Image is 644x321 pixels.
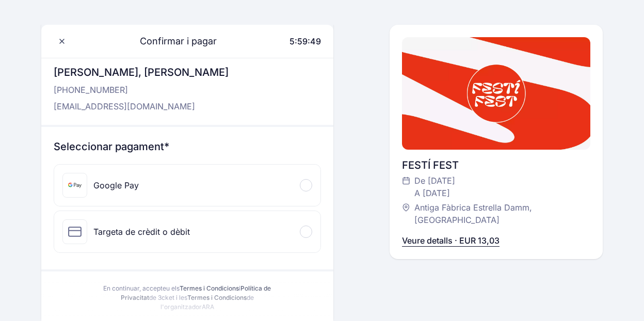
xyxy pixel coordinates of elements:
div: Google Pay [93,179,139,191]
span: De [DATE] A [DATE] [414,174,455,199]
a: Termes i Condicions [180,284,239,292]
p: [EMAIL_ADDRESS][DOMAIN_NAME] [54,100,229,113]
div: En continuar, accepteu els i de 3cket i les de l'organitzador [99,284,276,312]
div: Targeta de crèdit o dèbit [93,226,190,238]
div: FESTÍ FEST [402,158,590,172]
a: Termes i Condicions [187,294,247,301]
p: Veure detalls · EUR 13,03 [402,234,500,247]
span: ARA [202,303,214,311]
span: Confirmar i pagar [127,34,217,49]
span: Antiga Fàbrica Estrella Damm, [GEOGRAPHIC_DATA] [414,201,580,226]
p: [PHONE_NUMBER] [54,84,229,96]
span: 5:59:49 [289,36,321,46]
h3: Seleccionar pagament* [54,139,321,154]
h3: [PERSON_NAME], [PERSON_NAME] [54,65,229,79]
